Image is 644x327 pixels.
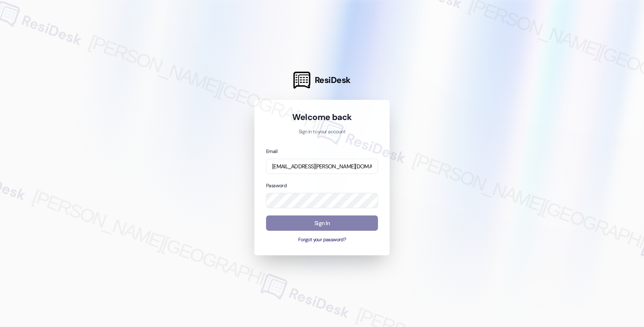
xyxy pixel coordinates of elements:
p: Sign in to your account [266,128,378,136]
label: Password [266,182,287,189]
input: name@example.com [266,159,378,174]
h1: Welcome back [266,112,378,123]
label: Email [266,148,277,155]
button: Forgot your password? [266,236,378,244]
img: ResiDesk Logo [293,72,310,89]
span: ResiDesk [315,75,351,86]
button: Sign In [266,215,378,231]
